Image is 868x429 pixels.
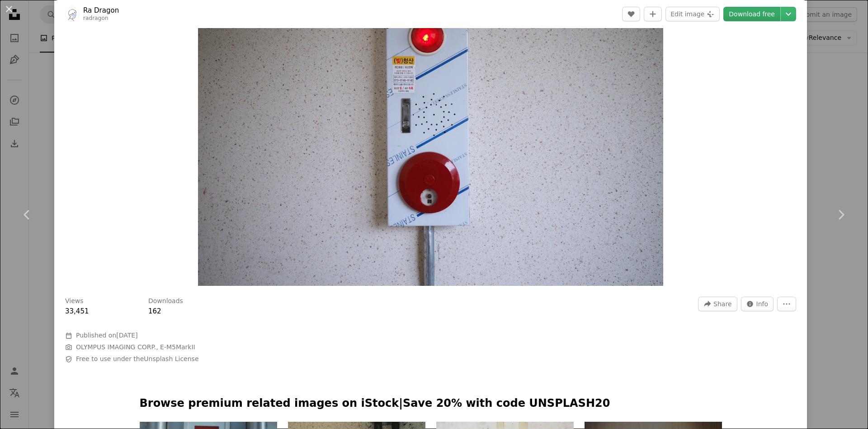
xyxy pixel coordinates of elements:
a: Download free [723,7,780,21]
span: Published on [76,332,138,339]
button: Choose download size [781,7,796,21]
button: Like [622,7,640,21]
span: 33,451 [65,307,89,315]
button: More Actions [777,297,796,311]
h3: Views [65,297,84,306]
span: Share [713,297,731,311]
a: Ra Dragon [83,6,119,15]
button: Stats about this image [741,297,774,311]
button: Share this image [698,297,737,311]
h3: Downloads [148,297,183,306]
span: Free to use under the [76,355,199,364]
button: OLYMPUS IMAGING CORP., E-M5MarkII [76,343,195,352]
button: Edit image [665,7,720,21]
span: Info [756,297,769,311]
p: Browse premium related images on iStock | Save 20% with code UNSPLASH20 [140,396,722,411]
time: February 8, 2020 at 1:00:50 PM GMT+5:30 [116,332,137,339]
img: Go to Ra Dragon's profile [65,7,80,21]
a: Unsplash License [144,355,198,362]
button: Add to Collection [644,7,662,21]
a: Next [814,171,868,258]
a: radragon [83,15,108,21]
span: 162 [148,307,161,315]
